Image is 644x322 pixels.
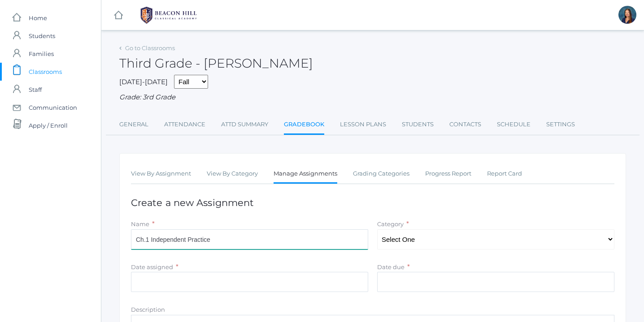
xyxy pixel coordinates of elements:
a: View By Assignment [131,165,191,183]
label: Date assigned [131,263,173,270]
span: [DATE]-[DATE] [119,77,168,86]
h1: Create a new Assignment [131,197,614,208]
label: Category [377,220,404,228]
a: Gradebook [284,116,324,135]
a: Attendance [164,116,205,133]
img: BHCALogos-05-308ed15e86a5a0abce9b8dd61676a3503ac9727e845dece92d48e8588c001991.png [135,4,202,26]
a: Attd Summary [221,116,268,133]
span: Families [29,45,54,63]
a: Contacts [449,116,481,133]
h2: Third Grade - [PERSON_NAME] [119,56,313,70]
a: Grading Categories [353,165,409,183]
span: Communication [29,99,77,116]
span: Home [29,9,47,27]
a: Progress Report [425,165,471,183]
a: Settings [546,116,575,133]
a: Lesson Plans [340,116,386,133]
a: Students [402,116,434,133]
div: Grade: 3rd Grade [119,92,626,103]
span: Apply / Enroll [29,116,68,134]
a: View By Category [207,165,258,183]
label: Name [131,220,149,228]
label: Description [131,306,165,313]
span: Students [29,27,55,45]
a: General [119,116,148,133]
a: Report Card [487,165,522,183]
div: Lori Webster [618,6,636,24]
a: Manage Assignments [274,165,337,184]
a: Go to Classrooms [125,44,175,52]
span: Staff [29,81,42,99]
label: Date due [377,263,405,270]
span: Classrooms [29,63,62,81]
a: Schedule [497,116,531,133]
